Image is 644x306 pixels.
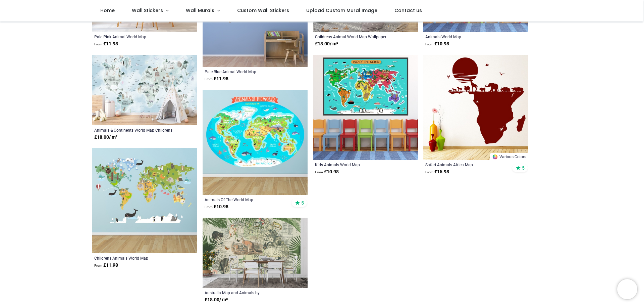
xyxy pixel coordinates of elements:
img: Australia Map and Animals Wall Mural by Andrea Haase [203,218,308,288]
span: 5 [522,165,525,171]
strong: £ 10.98 [315,169,339,175]
a: Pale Pink Animal World Map [94,34,175,39]
iframe: Brevo live chat [617,279,637,299]
strong: £ 15.98 [425,169,449,175]
a: Pale Blue Animal World Map [205,69,285,74]
span: Contact us [394,7,422,14]
a: Animals & Continents World Map Childrens Nursery Wallpaper [94,127,175,133]
span: From [205,205,213,209]
img: Animals & Continents World Map Childrens Nursery Wall Mural Wallpaper [92,55,197,125]
a: Australia Map and Animals by [PERSON_NAME] [205,290,285,295]
span: 5 [301,200,304,206]
strong: £ 11.98 [205,76,228,82]
strong: £ 10.98 [425,41,449,47]
span: From [94,42,102,46]
span: From [315,170,323,174]
span: Wall Stickers [132,7,163,14]
span: From [94,264,102,267]
img: Animals Of The World Map Wall Sticker [203,90,308,195]
img: Kids Animals World Map Wall Sticker [313,55,418,160]
span: From [425,42,433,46]
strong: £ 18.00 / m² [94,134,117,141]
a: Animals World Map [425,34,506,39]
strong: £ 11.98 [94,262,118,269]
a: Kids Animals World Map [315,162,396,167]
strong: £ 11.98 [94,41,118,47]
a: Childrens Animals World Map [94,255,175,261]
span: Wall Murals [186,7,214,14]
span: Custom Wall Stickers [237,7,289,14]
span: Upload Custom Mural Image [306,7,377,14]
a: Childrens Animal World Map Wallpaper [315,34,396,39]
img: Childrens Animals World Map Wall Sticker [92,148,197,253]
span: From [425,170,433,174]
img: Safari Animals Africa Map Wall Sticker [423,55,528,160]
span: From [205,77,213,81]
span: Home [100,7,115,14]
a: Safari Animals Africa Map [425,162,506,167]
strong: £ 10.98 [205,204,228,210]
strong: £ 18.00 / m² [205,297,228,303]
a: Various Colors [490,153,528,160]
img: Color Wheel [492,154,498,160]
strong: £ 18.00 / m² [315,41,338,47]
a: Animals Of The World Map [205,197,285,202]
